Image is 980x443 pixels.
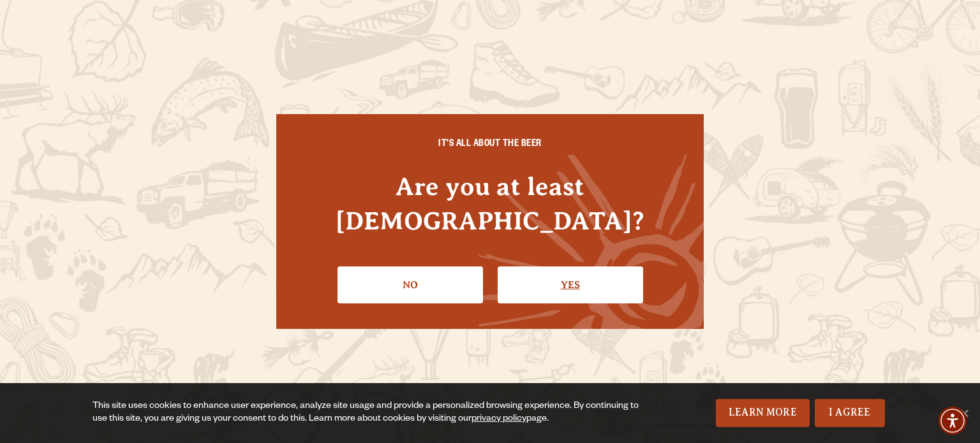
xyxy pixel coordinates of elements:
[93,400,642,426] div: This site uses cookies to enhance user experience, analyze site usage and provide a personalized ...
[815,399,885,427] a: I Agree
[498,266,643,303] a: Confirm I'm 21 or older
[338,266,483,303] a: No
[939,407,967,435] div: Accessibility Menu
[302,140,678,151] h6: IT'S ALL ABOUT THE BEER
[716,399,810,427] a: Learn More
[302,170,678,237] h4: Are you at least [DEMOGRAPHIC_DATA]?
[471,414,526,425] a: privacy policy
